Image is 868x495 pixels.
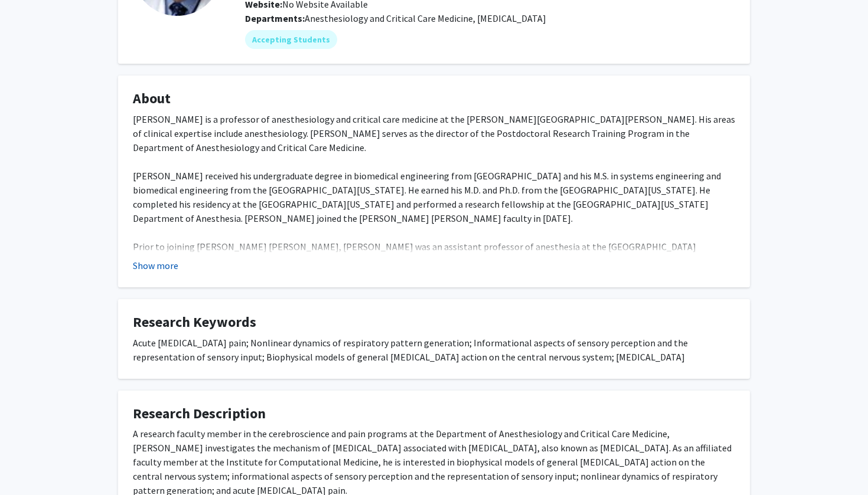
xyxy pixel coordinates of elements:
h4: About [133,90,735,107]
h4: Research Keywords [133,314,735,331]
h4: Research Description [133,405,735,422]
b: Departments: [245,12,305,24]
span: Anesthesiology and Critical Care Medicine, [MEDICAL_DATA] [305,12,546,24]
button: Show more [133,258,178,273]
div: [PERSON_NAME] is a professor of anesthesiology and critical care medicine at the [PERSON_NAME][GE... [133,112,735,324]
div: Acute [MEDICAL_DATA] pain; Nonlinear dynamics of respiratory pattern generation; Informational as... [133,336,735,364]
mat-chip: Accepting Students [245,30,337,49]
iframe: Chat [9,442,50,486]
